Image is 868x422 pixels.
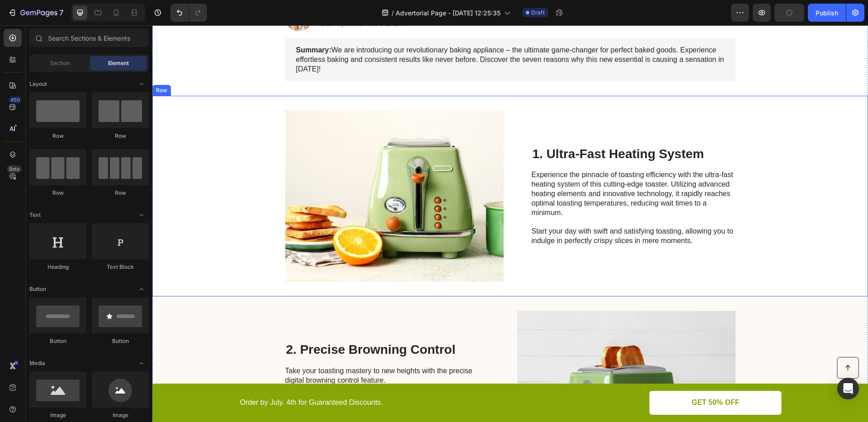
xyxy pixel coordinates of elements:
div: Undo/Redo [170,4,207,22]
h2: 1. Ultra-Fast Heating System [379,120,583,137]
div: Publish [816,8,838,18]
button: Publish [808,4,846,22]
div: Row [29,132,86,140]
span: Toggle open [134,208,149,222]
div: Image [92,411,149,419]
p: 7 [59,7,63,18]
div: Heading [29,263,86,271]
p: GET 50% OFF [539,373,587,382]
span: Media [29,359,45,367]
span: Advertorial Page - [DATE] 12:25:35 [396,8,500,18]
span: Button [29,285,46,293]
span: Toggle open [134,77,149,91]
input: Search Sections & Elements [29,29,149,47]
div: Row [92,189,149,197]
p: We are introducing our revolutionary baking appliance – the ultimate game-changer for perfect bak... [144,20,572,48]
div: Row [29,189,86,197]
div: Image [29,411,86,419]
div: Beta [7,165,22,173]
span: Section [50,59,70,67]
iframe: Design area [152,25,868,422]
span: Layout [29,80,47,88]
div: Button [29,337,86,345]
strong: Summary: [144,21,179,28]
p: Experience the pinnacle of toasting efficiency with the ultra-fast heating system of this cutting... [379,145,582,220]
button: 7 [4,4,67,22]
div: Open Intercom Messenger [837,378,859,399]
span: Draft [531,9,545,17]
span: Toggle open [134,356,149,370]
div: Text Block [92,263,149,271]
span: / [392,8,394,18]
div: Row [92,132,149,140]
span: Element [108,59,129,67]
a: GET 50% OFF [497,366,629,389]
div: Button [92,337,149,345]
span: Text [29,211,41,219]
div: Row [2,61,17,69]
span: Toggle open [134,282,149,296]
img: gempages_432750572815254551-5ed25677-8b39-4a77-a7f1-a4927b61fc17.webp [133,85,351,257]
div: 450 [9,96,22,103]
h2: 2. Precise Browning Control [133,316,337,333]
